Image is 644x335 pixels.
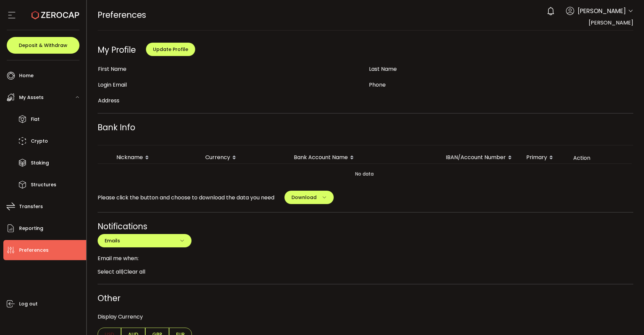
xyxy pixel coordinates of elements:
[19,299,38,309] span: Log out
[31,114,40,124] span: Fiat
[31,180,56,190] span: Structures
[19,224,43,233] span: Reporting
[19,43,67,48] span: Deposit & Withdraw
[7,37,79,54] button: Deposit & Withdraw
[19,71,34,81] span: Home
[31,136,48,146] span: Crypto
[610,303,644,335] iframe: Chat Widget
[19,93,44,102] span: My Assets
[19,245,49,255] span: Preferences
[31,158,49,168] span: Staking
[19,202,43,211] span: Transfers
